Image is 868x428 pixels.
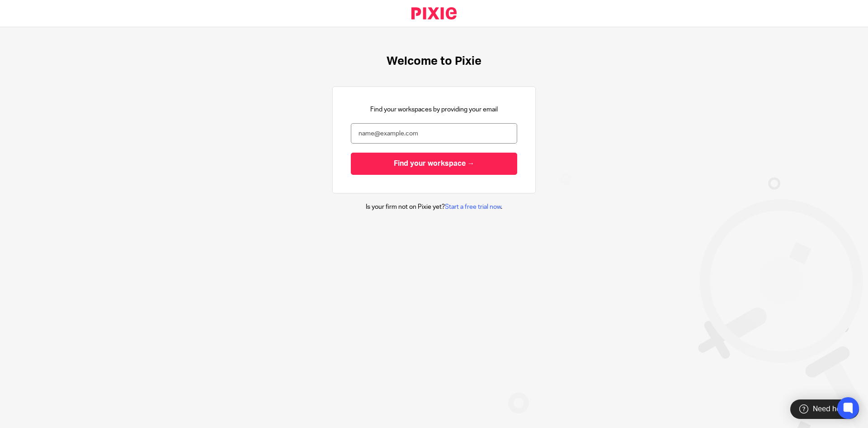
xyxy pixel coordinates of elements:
h1: Welcome to Pixie [387,54,481,68]
input: name@example.com [351,123,517,144]
p: Is your firm not on Pixie yet? . [366,202,502,212]
div: Need help? [790,399,859,419]
input: Find your workspace → [351,153,517,175]
a: Start a free trial now [445,204,501,210]
p: Find your workspaces by providing your email [370,105,498,114]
